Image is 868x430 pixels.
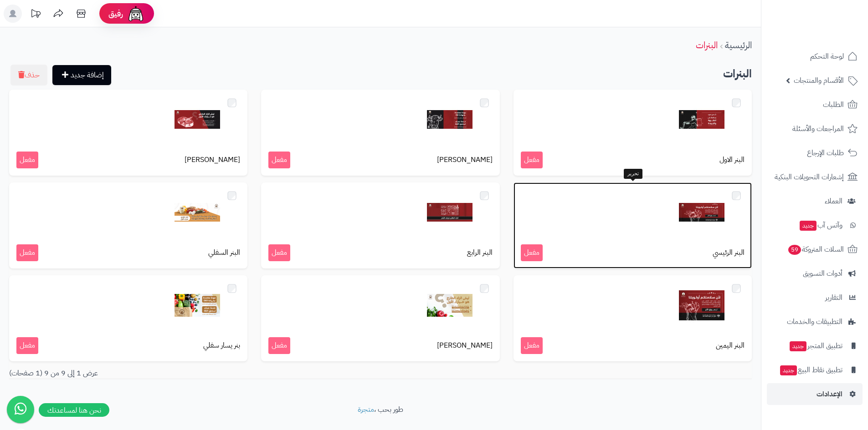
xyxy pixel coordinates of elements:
[9,275,247,361] a: بنر يسار سفلي مفعل
[10,65,47,86] button: حذف
[521,152,543,168] span: مفعل
[767,166,863,188] a: إشعارات التحويلات البنكية
[624,169,642,179] div: تحرير
[268,244,290,261] span: مفعل
[467,248,493,258] span: البنر الرابع
[800,221,817,231] span: جديد
[767,335,863,357] a: تطبيق المتجرجديد
[775,171,844,183] span: إشعارات التحويلات البنكية
[713,248,745,258] span: البنر الرئيسي
[817,388,842,400] span: الإعدادات
[9,90,247,176] a: [PERSON_NAME] مفعل
[16,152,38,168] span: مفعل
[790,341,806,351] span: جديد
[789,339,842,352] span: تطبيق المتجر
[521,244,543,261] span: مفعل
[810,50,844,63] span: لوحة التحكم
[792,122,844,135] span: المراجعات والأسئلة
[787,243,844,256] span: السلات المتروكة
[767,311,863,333] a: التطبيقات والخدمات
[514,275,752,361] a: البنر اليمين مفعل
[261,275,499,361] a: [PERSON_NAME] مفعل
[767,263,863,284] a: أدوات التسويق
[261,90,499,176] a: [PERSON_NAME] مفعل
[437,155,493,165] span: [PERSON_NAME]
[358,404,374,415] a: متجرة
[725,38,752,52] a: الرئيسية
[208,248,240,258] span: البنر السفلي
[127,5,145,23] img: ai-face.png
[16,244,38,261] span: مفعل
[767,142,863,164] a: طلبات الإرجاع
[716,340,745,351] span: البنر اليمين
[9,182,247,268] a: البنر السفلي مفعل
[780,365,797,375] span: جديد
[696,38,718,52] a: البنرات
[767,118,863,140] a: المراجعات والأسئلة
[788,245,801,255] span: 59
[108,8,123,19] span: رفيق
[807,147,844,159] span: طلبات الإرجاع
[437,340,493,351] span: [PERSON_NAME]
[767,46,863,67] a: لوحة التحكم
[806,19,859,38] img: logo-2.png
[514,182,752,268] a: البنر الرئيسي مفعل
[794,74,844,87] span: الأقسام والمنتجات
[767,287,863,309] a: التقارير
[185,155,240,165] span: [PERSON_NAME]
[268,337,290,354] span: مفعل
[803,267,842,280] span: أدوات التسويق
[52,65,111,85] a: إضافة جديد
[24,5,47,25] a: تحديثات المنصة
[261,182,499,268] a: البنر الرابع مفعل
[825,291,842,304] span: التقارير
[719,155,745,165] span: البنر الاول
[825,195,842,207] span: العملاء
[203,340,240,351] span: بنر يسار سفلي
[9,65,752,83] h2: البنرات
[787,315,842,328] span: التطبيقات والخدمات
[767,190,863,212] a: العملاء
[767,359,863,381] a: تطبيق نقاط البيعجديد
[779,364,842,376] span: تطبيق نقاط البيع
[767,94,863,116] a: الطلبات
[268,152,290,168] span: مفعل
[521,337,543,354] span: مفعل
[767,238,863,260] a: السلات المتروكة59
[799,219,842,232] span: وآتس آب
[823,98,844,111] span: الطلبات
[16,337,38,354] span: مفعل
[767,383,863,405] a: الإعدادات
[2,368,380,379] div: عرض 1 إلى 9 من 9 (1 صفحات)
[767,214,863,236] a: وآتس آبجديد
[514,90,752,176] a: البنر الاول مفعل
